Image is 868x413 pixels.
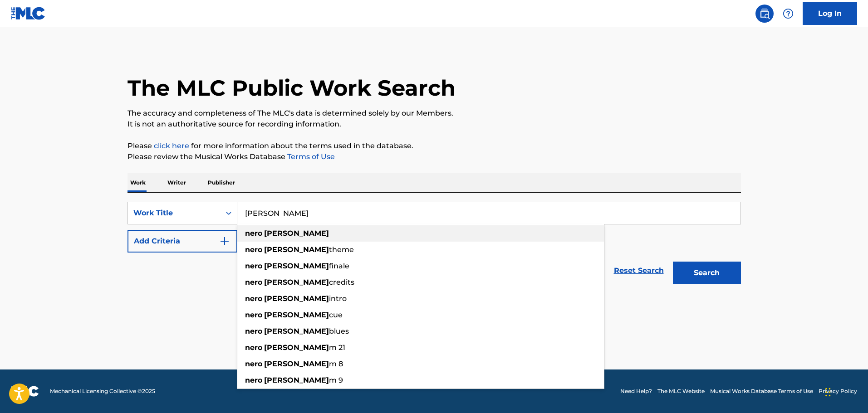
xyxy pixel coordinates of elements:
[11,386,39,397] img: logo
[819,387,857,395] a: Privacy Policy
[620,387,652,395] a: Need Help?
[128,202,741,289] form: Search Form
[329,376,343,384] span: m 9
[128,151,741,162] p: Please review the Musical Works Database
[264,376,329,384] strong: [PERSON_NAME]
[285,152,335,161] a: Terms of Use
[710,387,813,395] a: Musical Works Database Terms of Use
[329,278,354,287] span: credits
[755,5,774,23] a: Public Search
[133,208,215,219] div: Work Title
[329,343,345,352] span: m 21
[264,278,329,287] strong: [PERSON_NAME]
[245,360,262,368] strong: nero
[128,230,237,253] button: Add Criteria
[264,245,329,254] strong: [PERSON_NAME]
[803,2,857,25] a: Log In
[264,360,329,368] strong: [PERSON_NAME]
[783,8,794,19] img: help
[673,262,741,284] button: Search
[264,294,329,303] strong: [PERSON_NAME]
[264,262,329,270] strong: [PERSON_NAME]
[245,278,262,287] strong: nero
[329,294,347,303] span: intro
[128,173,148,192] p: Work
[329,311,343,319] span: cue
[219,236,230,247] img: 9d2ae6d4665cec9f34b9.svg
[50,387,155,395] span: Mechanical Licensing Collective © 2025
[245,262,262,270] strong: nero
[245,343,262,352] strong: nero
[779,5,797,23] div: Help
[205,173,238,192] p: Publisher
[264,327,329,335] strong: [PERSON_NAME]
[245,376,262,384] strong: nero
[165,173,189,192] p: Writer
[264,343,329,352] strong: [PERSON_NAME]
[329,327,349,335] span: blues
[823,369,868,413] iframe: Chat Widget
[245,311,262,319] strong: nero
[128,141,741,151] p: Please for more information about the terms used in the database.
[245,294,262,303] strong: nero
[245,327,262,335] strong: nero
[657,387,705,395] a: The MLC Website
[609,261,668,281] a: Reset Search
[128,119,741,130] p: It is not an authoritative source for recording information.
[128,74,456,102] h1: The MLC Public Work Search
[245,229,262,238] strong: nero
[264,229,329,238] strong: [PERSON_NAME]
[759,8,770,19] img: search
[264,311,329,319] strong: [PERSON_NAME]
[329,360,343,368] span: m 8
[329,245,354,254] span: theme
[825,379,831,406] div: Drag
[154,141,189,150] a: click here
[245,245,262,254] strong: nero
[128,108,741,119] p: The accuracy and completeness of The MLC's data is determined solely by our Members.
[329,262,349,270] span: finale
[11,7,46,20] img: MLC Logo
